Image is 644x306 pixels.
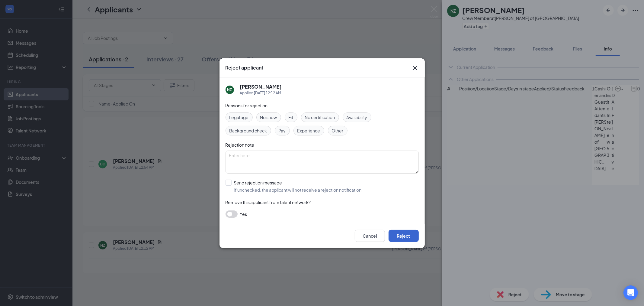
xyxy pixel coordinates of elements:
[347,114,367,121] span: Availability
[226,64,264,71] h3: Reject applicant
[226,200,311,205] span: Remove this applicant from talent network?
[240,210,247,218] span: Yes
[229,127,267,134] span: Background check
[240,83,282,90] h5: [PERSON_NAME]
[240,90,282,96] div: Applied [DATE] 12:12 AM
[297,127,320,134] span: Experience
[623,285,638,300] div: Open Intercom Messenger
[229,114,249,121] span: Legal age
[412,64,419,72] svg: Cross
[226,103,268,108] span: Reasons for rejection
[389,230,419,242] button: Reject
[289,114,293,121] span: Fit
[279,127,286,134] span: Pay
[226,142,255,148] span: Rejection note
[412,64,419,72] button: Close
[227,87,232,92] div: NZ
[355,230,385,242] button: Cancel
[332,127,344,134] span: Other
[305,114,335,121] span: No certification
[260,114,277,121] span: No show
